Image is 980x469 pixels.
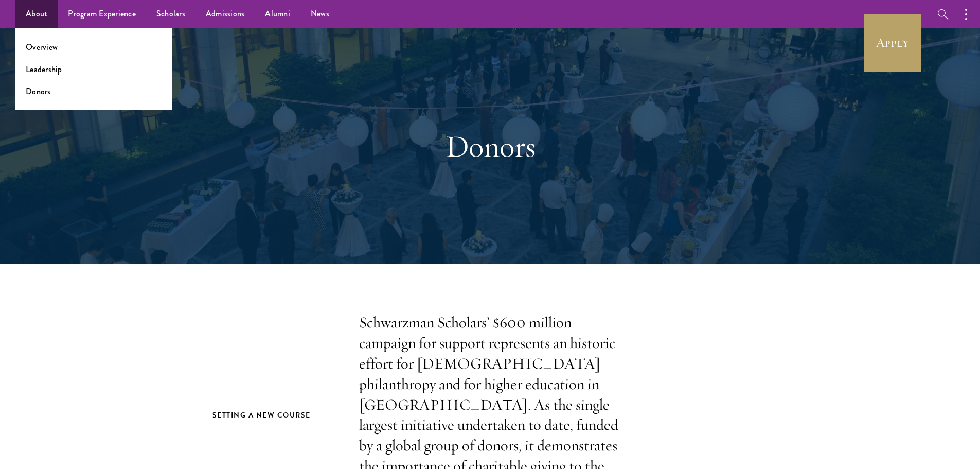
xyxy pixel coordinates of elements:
h1: Donors [313,128,668,165]
a: Apply [864,14,921,72]
a: Overview [26,41,58,53]
h2: Setting a new course [212,409,338,422]
a: Donors [26,85,51,97]
a: Leadership [26,63,62,75]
